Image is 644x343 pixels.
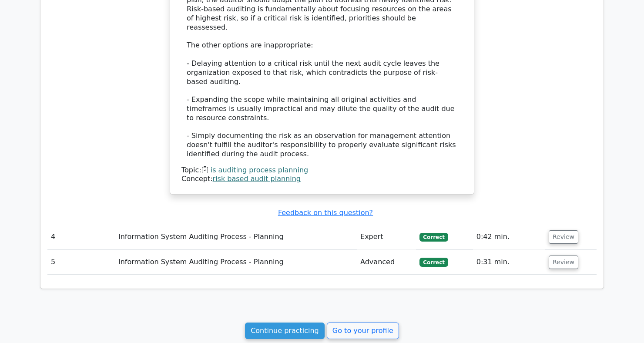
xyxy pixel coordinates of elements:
a: risk based audit planning [213,175,301,183]
td: Expert [357,225,416,249]
td: Information System Auditing Process - Planning [115,250,357,275]
div: Topic: [181,166,463,175]
td: 5 [47,250,115,275]
td: 0:31 min. [473,250,545,275]
span: Correct [419,233,448,242]
a: Continue practicing [245,323,325,339]
td: 4 [47,225,115,249]
a: Go to your profile [327,323,399,339]
button: Review [549,256,578,269]
td: Advanced [357,250,416,275]
td: Information System Auditing Process - Planning [115,225,357,249]
td: 0:42 min. [473,225,545,249]
div: Concept: [181,175,463,184]
a: Feedback on this question? [278,208,373,217]
a: is auditing process planning [211,166,309,174]
button: Review [549,230,578,244]
span: Correct [419,258,448,266]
